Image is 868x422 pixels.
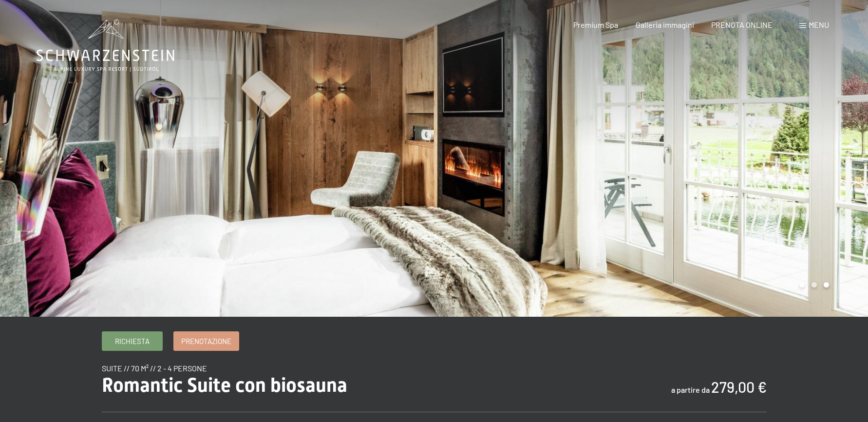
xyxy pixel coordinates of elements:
[636,20,694,29] a: Galleria immagini
[102,374,347,397] span: Romantic Suite con biosauna
[181,336,231,346] span: Prenotazione
[711,20,773,29] a: PRENOTA ONLINE
[711,378,767,396] b: 279,00 €
[102,364,207,373] span: suite // 70 m² // 2 - 4 persone
[174,332,239,350] a: Prenotazione
[573,20,618,29] a: Premium Spa
[115,336,150,346] span: Richiesta
[671,385,710,394] span: a partire da
[102,332,162,350] a: Richiesta
[809,20,829,29] span: Menu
